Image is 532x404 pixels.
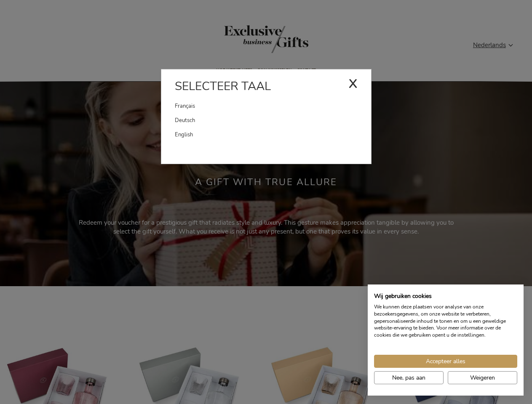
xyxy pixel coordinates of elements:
[161,78,371,99] div: Selecteer taal
[348,70,358,95] div: x
[374,371,444,384] button: Pas cookie voorkeuren aan
[175,99,348,113] a: Français
[175,113,371,128] a: Deutsch
[374,292,517,300] h2: Wij gebruiken cookies
[470,373,495,382] span: Weigeren
[392,373,425,382] span: Nee, pas aan
[374,303,517,339] p: We kunnen deze plaatsen voor analyse van onze bezoekersgegevens, om onze website te verbeteren, g...
[374,355,517,368] button: Accepteer alle cookies
[175,128,371,142] a: English
[426,357,465,366] span: Accepteer alles
[448,371,517,384] button: Alle cookies weigeren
